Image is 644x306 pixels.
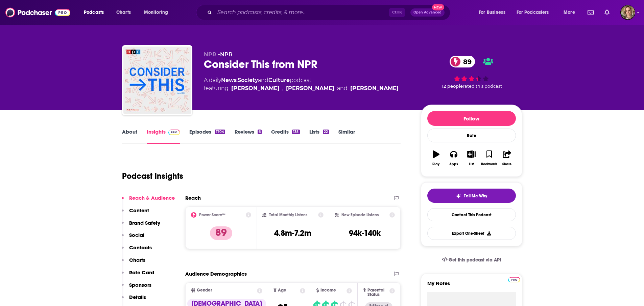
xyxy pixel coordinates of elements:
span: NPR [204,51,216,58]
a: Lists22 [309,129,329,144]
span: • [218,51,233,58]
div: 1704 [215,130,225,134]
button: open menu [474,7,514,18]
span: For Podcasters [517,8,549,17]
span: 12 people [442,84,463,89]
p: Social [129,232,144,238]
a: Show notifications dropdown [585,7,596,18]
button: Show profile menu [620,5,635,20]
span: Age [278,288,286,293]
a: Ari Shapiro [350,84,399,92]
button: Bookmark [480,146,498,170]
button: Sponsors [122,282,151,294]
span: and [258,77,268,83]
img: Podchaser Pro [508,277,520,282]
h3: 4.8m-7.2m [274,228,311,238]
div: Play [432,162,439,166]
img: Podchaser Pro [168,130,180,135]
a: Culture [268,77,290,83]
a: Pro website [508,276,520,282]
span: For Business [479,8,505,17]
h2: Total Monthly Listens [269,213,307,217]
span: Charts [116,8,131,17]
a: About [122,129,137,144]
img: Consider This from NPR [123,47,191,114]
button: Brand Safety [122,220,160,232]
div: Bookmark [481,162,497,166]
a: News [221,77,237,83]
a: Society [238,77,258,83]
span: Podcasts [84,8,104,17]
div: Apps [449,162,458,166]
button: tell me why sparkleTell Me Why [427,189,516,203]
a: Episodes1704 [189,129,225,144]
div: 89 12 peoplerated this podcast [421,51,522,93]
span: Gender [197,288,212,293]
a: Contact This Podcast [427,208,516,221]
button: List [462,146,480,170]
p: 89 [210,226,232,240]
p: Rate Card [129,269,154,276]
span: , [237,77,238,83]
span: Tell Me Why [464,193,487,199]
img: tell me why sparkle [456,193,461,199]
a: Show notifications dropdown [602,7,612,18]
div: Search podcasts, credits, & more... [202,5,457,20]
h2: New Episode Listens [341,213,379,217]
span: Income [320,288,336,293]
button: Apps [445,146,462,170]
button: Contacts [122,244,152,257]
img: Podchaser - Follow, Share and Rate Podcasts [5,6,70,19]
span: More [564,8,575,17]
button: Content [122,207,149,220]
span: Logged in as Lauren.Russo [620,5,635,20]
span: Open Advanced [413,11,442,14]
div: Rate [427,129,516,142]
button: open menu [559,7,583,18]
button: open menu [139,7,177,18]
span: New [432,4,444,10]
p: Brand Safety [129,220,160,226]
a: 89 [450,56,475,67]
button: Charts [122,257,145,269]
a: Credits135 [271,129,300,144]
p: Charts [129,257,145,263]
a: NPR [220,51,233,58]
label: My Notes [427,280,516,292]
button: Play [427,146,445,170]
button: Open AdvancedNew [410,8,445,17]
a: Similar [338,129,355,144]
span: Monitoring [144,8,168,17]
span: Ctrl K [389,8,405,17]
span: and [337,84,348,92]
h2: Audience Demographics [185,271,247,277]
button: Export One-Sheet [427,227,516,240]
div: 22 [323,130,329,134]
div: [PERSON_NAME] [286,84,334,92]
span: 89 [456,56,475,67]
a: Charts [112,7,135,18]
h3: 94k-140k [349,228,381,238]
div: 135 [292,130,300,134]
a: Reviews6 [235,129,262,144]
span: featuring [204,84,399,92]
div: A daily podcast [204,76,399,92]
p: Details [129,294,146,300]
a: InsightsPodchaser Pro [147,129,180,144]
span: , [282,84,283,92]
button: open menu [79,7,113,18]
button: open menu [512,7,559,18]
div: Share [502,162,511,166]
p: Reach & Audience [129,195,175,201]
span: Parental Status [367,288,388,297]
button: Reach & Audience [122,195,175,207]
button: Share [498,146,516,170]
a: Kelly McEvers [231,84,280,92]
div: List [469,162,474,166]
span: rated this podcast [463,84,502,89]
span: Get this podcast via API [449,257,501,263]
h2: Power Score™ [199,213,225,217]
button: Follow [427,111,516,126]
